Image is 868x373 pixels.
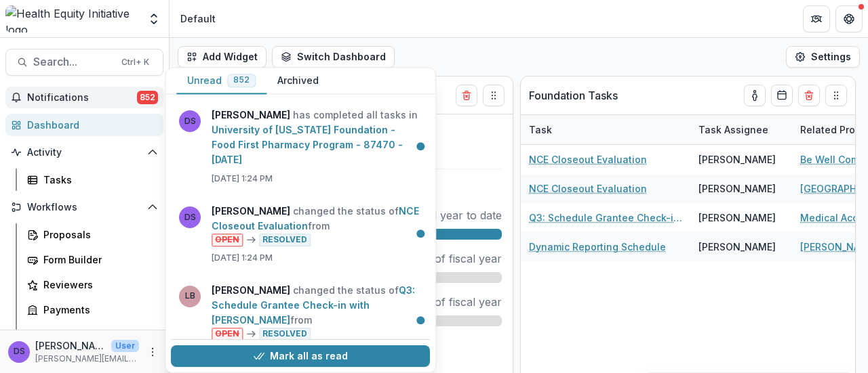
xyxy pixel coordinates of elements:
button: Notifications852 [5,87,163,108]
p: changed the status of from [212,283,422,341]
p: changed the status of from [212,204,422,246]
img: Health Equity Initiative logo [5,5,139,32]
a: Form Builder [22,248,163,271]
a: University of [US_STATE] Foundation - Food First Pharmacy Program - 87470 - [DATE] [212,124,403,165]
div: Form Builder [43,253,153,267]
p: Foundation Tasks [529,87,618,104]
a: Proposals [22,223,163,246]
div: Payments [43,303,153,317]
button: Settings [786,46,860,68]
div: Task [521,115,690,144]
span: Notifications [27,92,137,104]
a: Q3: Schedule Grantee Check-in with [PERSON_NAME] [212,284,415,326]
span: 852 [233,76,250,85]
button: Drag [483,85,505,106]
span: Search... [33,56,113,68]
span: 852 [137,91,158,104]
button: More [144,344,161,360]
a: Q3: Schedule Grantee Check-in with [PERSON_NAME] [529,211,682,225]
nav: breadcrumb [175,9,221,28]
button: Open Workflows [5,196,163,218]
div: Task [521,123,560,137]
a: Dashboard [5,114,163,136]
button: Switch Dashboard [272,46,395,68]
button: Archived [267,68,330,94]
p: User [111,340,139,352]
div: [PERSON_NAME] [698,152,776,167]
a: Tasks [22,169,163,191]
span: Workflows [27,202,142,213]
button: Delete card [798,85,820,106]
div: [PERSON_NAME] [698,181,776,196]
div: Task Assignee [690,115,792,144]
a: Payments [22,299,163,321]
div: Ctrl + K [119,55,152,70]
button: Open entity switcher [144,5,163,32]
button: Drag [825,85,847,106]
button: toggle-assigned-to-me [744,85,766,106]
div: [PERSON_NAME] [698,240,776,254]
div: Reviewers [43,278,153,292]
a: Dynamic Reporting Schedule [529,240,666,254]
button: Calendar [771,85,793,106]
button: Delete card [456,85,477,106]
button: Open Activity [5,141,163,163]
div: Tasks [43,173,153,187]
button: Mark all as read [171,345,430,367]
a: NCE Closeout Evaluation [529,181,647,196]
button: Add Widget [178,46,267,68]
a: NCE Closeout Evaluation [212,205,419,232]
div: [PERSON_NAME] [698,211,776,225]
div: Grantee Reports [43,328,153,342]
div: Proposals [43,227,153,242]
div: Dr. Ana Smith [14,347,25,356]
p: [PERSON_NAME][EMAIL_ADDRESS][PERSON_NAME][DATE][DOMAIN_NAME] [35,353,139,365]
a: NCE Closeout Evaluation [529,152,647,167]
div: Dashboard [27,118,153,132]
button: Partners [803,5,830,32]
div: Default [180,12,216,26]
button: Search... [5,49,163,76]
button: Unread [176,68,267,94]
button: Get Help [835,5,863,32]
div: Task Assignee [690,123,776,137]
p: [PERSON_NAME] [35,338,106,353]
a: Reviewers [22,273,163,296]
span: Activity [27,147,142,158]
p: has completed all tasks in [212,108,422,167]
a: Grantee Reports [22,324,163,346]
